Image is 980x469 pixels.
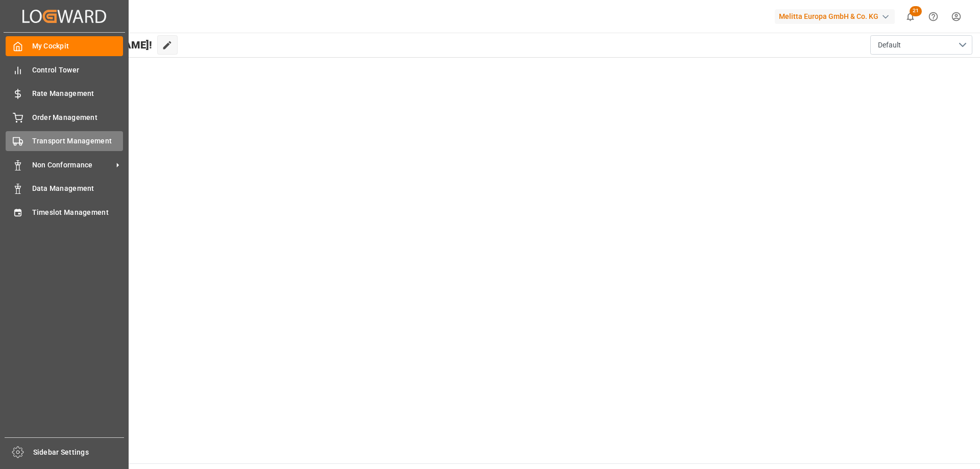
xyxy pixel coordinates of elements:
span: My Cockpit [32,41,124,52]
a: Rate Management [6,84,123,104]
button: open menu [870,35,972,55]
a: My Cockpit [6,36,123,56]
a: Order Management [6,107,123,127]
a: Data Management [6,179,123,199]
span: Timeslot Management [32,207,124,218]
a: Transport Management [6,131,123,151]
span: Hello [PERSON_NAME]! [42,35,152,55]
span: Sidebar Settings [33,447,125,458]
span: Default [878,40,901,51]
a: Control Tower [6,60,123,80]
a: Timeslot Management [6,202,123,222]
span: Non Conformance [32,160,113,170]
span: Control Tower [32,65,124,76]
span: Data Management [32,183,124,194]
span: Transport Management [32,136,124,146]
span: Rate Management [32,88,124,99]
span: Order Management [32,112,124,123]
